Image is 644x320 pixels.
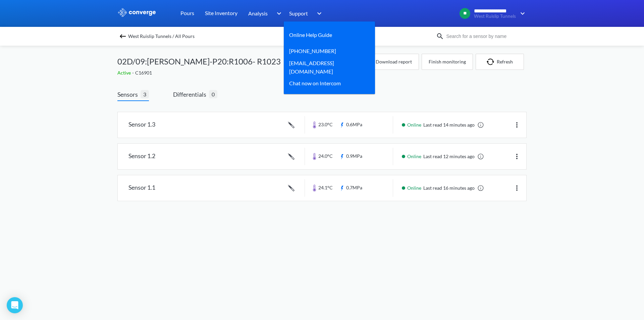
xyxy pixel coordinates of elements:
[173,90,209,99] span: Differentials
[289,47,336,55] a: [PHONE_NUMBER]
[281,58,289,66] img: more.svg
[117,70,132,76] span: Active
[444,33,525,40] input: Search for a sensor by name
[362,54,419,70] button: Download report
[7,297,23,313] div: Open Intercom Messenger
[422,54,473,70] button: Finish monitoring
[476,54,524,70] button: Refresh
[128,32,195,41] span: West Ruislip Tunnels / All Pours
[117,69,362,77] div: C16901
[117,90,141,99] span: Sensors
[516,9,527,17] img: downArrow.svg
[289,59,364,76] a: [EMAIL_ADDRESS][DOMAIN_NAME]
[513,121,521,129] img: more.svg
[513,152,521,161] img: more.svg
[132,70,135,76] span: -
[209,90,217,98] span: 0
[117,55,281,68] span: 02D/09:[PERSON_NAME]-P20:R1006- R1023
[272,9,283,17] img: downArrow.svg
[119,32,127,40] img: backspace.svg
[313,9,323,17] img: downArrow.svg
[117,8,156,17] img: logo_ewhite.svg
[289,31,332,39] a: Online Help Guide
[289,79,341,87] div: Chat now on Intercom
[141,90,149,98] span: 3
[474,14,516,19] span: West Ruislip Tunnels
[248,9,268,17] span: Analysis
[289,9,308,17] span: Support
[513,184,521,192] img: more.svg
[436,32,444,40] img: icon-search.svg
[487,58,497,65] img: icon-refresh.svg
